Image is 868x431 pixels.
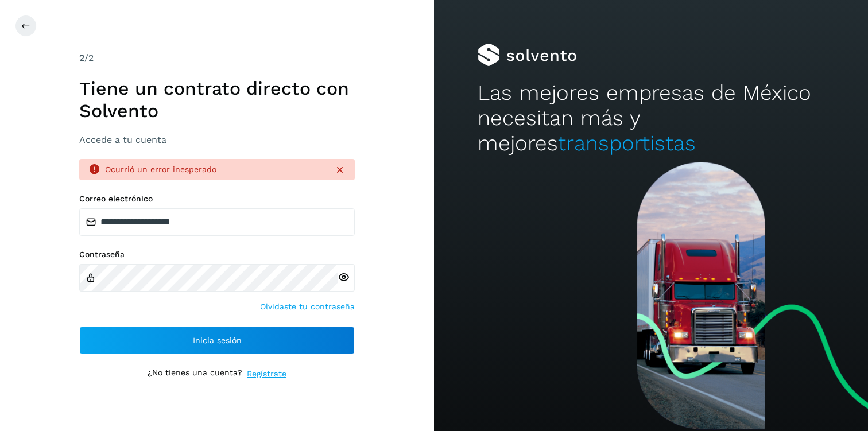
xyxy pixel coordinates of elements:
[79,52,84,63] span: 2
[79,194,355,204] label: Correo electrónico
[79,77,355,122] h1: Tiene un contrato directo con Solvento
[260,301,355,313] a: Olvidaste tu contraseña
[105,164,325,176] div: Ocurrió un error inesperado
[79,51,355,65] div: /2
[193,336,242,344] span: Inicia sesión
[478,80,825,157] h2: Las mejores empresas de México necesitan más y mejores
[247,368,286,380] a: Regístrate
[79,134,355,145] h3: Accede a tu cuenta
[79,250,355,259] label: Contraseña
[79,327,355,354] button: Inicia sesión
[558,131,696,156] span: transportistas
[148,368,242,380] p: ¿No tienes una cuenta?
